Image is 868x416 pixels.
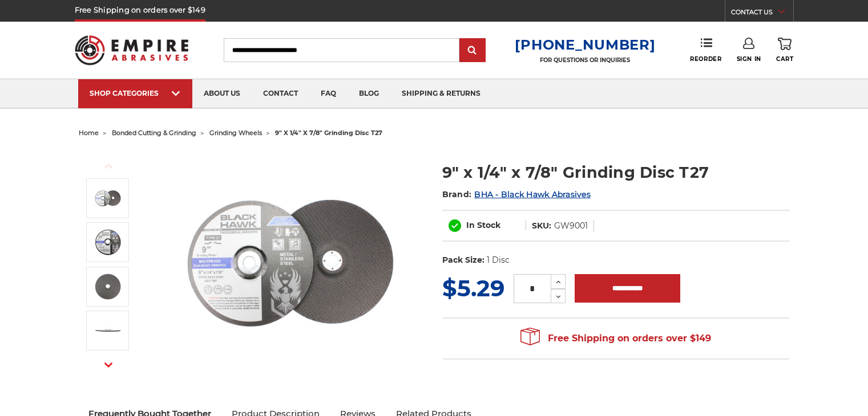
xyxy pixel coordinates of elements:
[690,38,721,62] a: Reorder
[442,189,472,199] span: Brand:
[737,55,761,63] span: Sign In
[90,89,181,97] div: SHOP CATEGORIES
[75,28,189,72] img: Empire Abrasives
[348,79,390,108] a: blog
[474,189,591,199] a: BHA - Black Hawk Abrasives
[390,79,492,108] a: shipping & returns
[275,129,382,137] span: 9" x 1/4" x 7/8" grinding disc t27
[94,184,122,213] img: High-performance Black Hawk T27 9" grinding wheel designed for metal and stainless steel surfaces.
[442,254,485,266] dt: Pack Size:
[79,129,99,137] a: home
[209,129,262,137] a: grinding wheels
[776,55,793,63] span: Cart
[554,220,588,232] dd: GW9001
[176,149,405,377] img: High-performance Black Hawk T27 9" grinding wheel designed for metal and stainless steel surfaces.
[442,274,504,302] span: $5.29
[94,228,122,256] img: Versatile 9" Black Hawk T27 grinding wheel, suitable for various metal grinding applications.
[776,38,793,63] a: Cart
[466,220,500,230] span: In Stock
[532,220,551,232] dt: SKU:
[94,272,122,301] img: Rear view of Black Hawk's T27 9 inch grinding disc showcasing its sturdy construction for heavy-d...
[94,316,122,345] img: Side profile of the Black Hawk 9 inch T27 grinding disc, emphasizing the disc's optimal 1/4 inch ...
[690,55,721,63] span: Reorder
[520,327,711,350] span: Free Shipping on orders over $149
[731,6,793,22] a: CONTACT US
[95,154,122,178] button: Previous
[252,79,309,108] a: contact
[95,352,122,377] button: Next
[487,254,510,266] dd: 1 Disc
[515,56,655,64] p: FOR QUESTIONS OR INQUIRIES
[192,79,252,108] a: about us
[515,36,655,53] a: [PHONE_NUMBER]
[461,39,484,62] input: Submit
[112,129,196,137] a: bonded cutting & grinding
[309,79,348,108] a: faq
[442,161,790,183] h1: 9" x 1/4" x 7/8" Grinding Disc T27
